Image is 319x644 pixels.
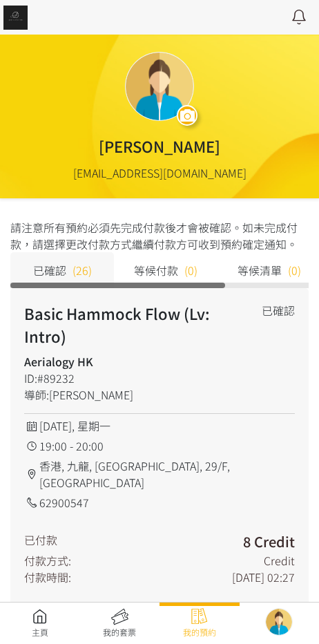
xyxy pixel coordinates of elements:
div: ID:#89232 [24,370,241,386]
span: (0) [184,262,197,278]
div: 19:00 - 20:00 [24,437,295,454]
span: 已確認 [33,262,66,278]
div: [PERSON_NAME] [99,135,220,158]
div: 已確認 [262,302,295,319]
span: 香港, 九龍, [GEOGRAPHIC_DATA], 29/F, [GEOGRAPHIC_DATA] [39,457,295,491]
span: 等候付款 [134,262,178,278]
span: (0) [288,262,301,278]
div: 付款方式: [24,552,71,569]
div: 導師:[PERSON_NAME] [24,386,241,403]
div: Credit [264,552,295,569]
h2: Basic Hammock Flow (Lv: Intro) [24,302,241,348]
span: (26) [72,262,92,278]
span: 等候清單 [238,262,282,278]
div: 付款時間: [24,569,71,585]
h3: 8 Credit [243,531,295,552]
div: [DATE], 星期一 [24,417,295,434]
div: 已付款 [24,531,57,552]
div: [DATE] 02:27 [232,569,295,585]
h4: Aerialogy HK [24,353,241,370]
div: [EMAIL_ADDRESS][DOMAIN_NAME] [73,164,246,181]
